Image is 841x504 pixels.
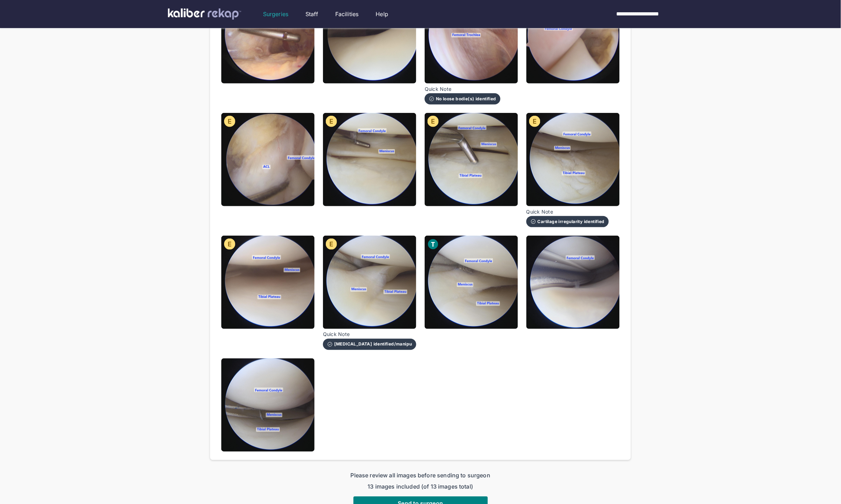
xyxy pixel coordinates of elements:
[221,236,315,329] img: Still0009.jpg
[323,332,416,337] span: Quick Note
[425,113,518,206] img: Still0007.jpg
[335,10,359,18] a: Facilities
[263,10,288,18] a: Surgeries
[526,236,620,329] img: Still0012.jpg
[428,116,439,127] img: evaluation-icon.135c065c.svg
[326,116,337,127] img: evaluation-icon.135c065c.svg
[428,238,439,250] img: treatment-icon.9f8bb349.svg
[327,342,412,347] div: [MEDICAL_DATA] identified/manipulated
[224,116,235,127] img: evaluation-icon.135c065c.svg
[531,219,536,224] img: check-circle-outline-white.611b8afe.svg
[425,86,500,92] span: Quick Note
[531,219,605,224] div: Cartilage irregularity identified
[221,113,315,206] img: Still0005.jpg
[323,113,416,206] img: Still0006.jpg
[351,483,491,491] span: 13 images included (of 13 images total)
[326,238,337,250] img: evaluation-icon.135c065c.svg
[526,209,609,215] span: Quick Note
[529,116,540,127] img: evaluation-icon.135c065c.svg
[425,236,518,329] img: Still0011.jpg
[376,10,389,18] a: Help
[429,96,496,102] div: No loose bodie(s) identified
[327,342,333,347] img: check-circle-outline-white.611b8afe.svg
[526,113,620,206] img: Still0008.jpg
[305,10,318,18] a: Staff
[224,238,235,250] img: evaluation-icon.135c065c.svg
[323,236,416,329] img: Still0010.jpg
[351,471,491,480] span: Please review all images before sending to surgeon
[221,358,315,452] img: Still0013.jpg
[429,96,435,102] img: check-circle-outline-white.611b8afe.svg
[168,8,241,20] img: kaliber labs logo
